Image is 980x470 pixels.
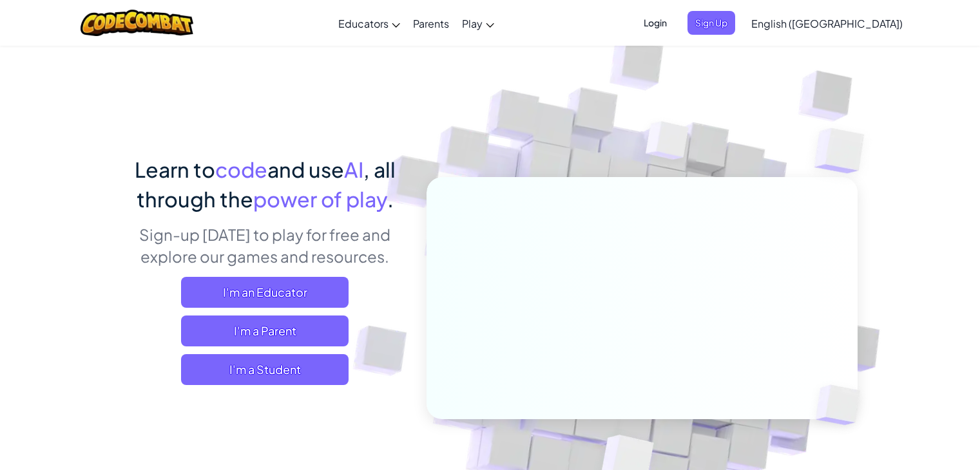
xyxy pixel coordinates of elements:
[181,315,349,346] a: I'm a Parent
[751,17,903,30] span: English ([GEOGRAPHIC_DATA])
[636,11,675,35] button: Login
[332,6,407,41] a: Educators
[789,97,900,205] img: Overlap cubes
[456,6,501,41] a: Play
[267,156,344,182] span: and use
[181,354,349,385] button: I'm a Student
[81,10,193,36] img: CodeCombat logo
[253,186,387,212] span: power of play
[687,11,735,35] button: Sign Up
[387,186,394,212] span: .
[794,358,890,452] img: Overlap cubes
[215,156,267,182] span: code
[407,6,456,41] a: Parents
[621,96,714,192] img: Overlap cubes
[181,277,349,308] a: I'm an Educator
[135,156,215,182] span: Learn to
[338,17,389,30] span: Educators
[745,6,909,41] a: English ([GEOGRAPHIC_DATA])
[344,156,363,182] span: AI
[123,223,407,267] p: Sign-up [DATE] to play for free and explore our games and resources.
[462,17,483,30] span: Play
